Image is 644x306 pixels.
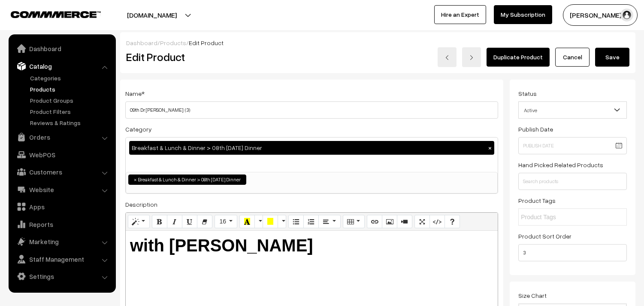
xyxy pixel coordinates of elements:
span: Active [518,101,627,119]
a: COMMMERCE [11,9,86,19]
span: 16 [219,218,226,225]
label: Name [125,89,145,98]
a: Settings [11,269,113,284]
button: Bold (CTRL+B) [152,215,167,229]
img: left-arrow.png [444,55,450,60]
button: Font Size [215,215,237,229]
button: Code View [429,215,445,229]
a: Staff Management [11,251,113,267]
label: Size Chart [518,291,547,300]
button: Picture [382,215,397,229]
b: with [PERSON_NAME] [130,236,313,255]
button: Save [595,48,629,67]
button: More Color [278,215,286,229]
img: right-arrow.png [469,55,474,60]
input: Publish Date [518,137,627,154]
div: / / [126,38,629,47]
label: Publish Date [518,125,553,134]
a: Apps [11,199,113,214]
button: Link (CTRL+K) [367,215,382,229]
button: Video [397,215,412,229]
button: Full Screen [414,215,430,229]
a: WebPOS [11,147,113,162]
button: Table [343,215,365,229]
label: Description [125,200,157,209]
button: Ordered list (CTRL+SHIFT+NUM8) [303,215,319,229]
input: Product Tags [521,213,596,222]
a: Product Groups [28,96,113,105]
span: Active [519,103,626,118]
a: Website [11,182,113,197]
button: Help [444,215,460,229]
button: Style [128,215,150,229]
label: Status [518,89,537,98]
a: Hire an Expert [434,5,486,24]
button: Underline (CTRL+U) [182,215,197,229]
input: Search products [518,173,627,190]
a: My Subscription [494,5,552,24]
button: More Color [254,215,263,229]
label: Product Sort Order [518,232,571,241]
a: Reports [11,217,113,232]
button: Italic (CTRL+I) [167,215,182,229]
img: COMMMERCE [11,11,101,18]
a: Products [160,39,186,46]
a: Products [28,85,113,94]
a: Product Filters [28,107,113,116]
a: Duplicate Product [487,48,550,67]
label: Hand Picked Related Products [518,160,603,169]
input: Enter Number [518,244,627,261]
a: Catalog [11,58,113,74]
a: Cancel [555,48,590,67]
h2: Edit Product [126,50,328,64]
a: Dashboard [126,39,157,46]
a: Dashboard [11,41,113,56]
span: Edit Product [189,39,224,46]
div: Breakfast & Lunch & Dinner > 08th [DATE] Dinner [129,141,494,155]
button: Recent Color [239,215,255,229]
input: Name [125,101,498,119]
a: Marketing [11,234,113,249]
a: Customers [11,164,113,180]
button: Unordered list (CTRL+SHIFT+NUM7) [288,215,304,229]
img: user [620,9,633,21]
label: Product Tags [518,196,556,205]
button: Remove Font Style (CTRL+\) [197,215,212,229]
a: Orders [11,129,113,145]
button: [DOMAIN_NAME] [97,4,207,26]
button: Background Color [263,215,278,229]
button: Paragraph [318,215,340,229]
button: × [486,144,494,152]
a: Categories [28,73,113,83]
button: [PERSON_NAME] s… [563,4,638,26]
a: Reviews & Ratings [28,118,113,127]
